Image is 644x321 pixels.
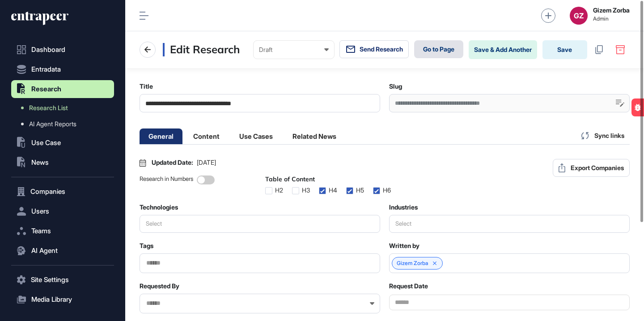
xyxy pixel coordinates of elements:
label: Tags [140,242,153,249]
button: Save [542,40,587,59]
li: Related News [284,128,345,144]
a: Research List [16,100,114,116]
div: H3 [302,187,310,194]
label: Requested By [140,282,179,290]
button: Save & Add Another [469,40,537,59]
li: Content [184,128,229,144]
button: Select [140,215,380,233]
div: Draft [259,46,329,53]
div: H2 [275,187,283,194]
span: AI Agent [31,247,58,254]
button: Media Library [11,291,114,308]
li: Use Cases [230,128,282,144]
button: Export Companies [553,159,630,177]
div: Select [390,220,417,227]
button: News [11,154,114,171]
label: Request Date [389,282,428,290]
div: Table of Content [265,175,391,184]
div: H4 [329,187,337,194]
span: Research List [29,104,68,111]
span: Send Research [360,46,403,53]
a: AI Agent Reports [16,116,114,132]
div: H6 [383,187,391,194]
label: Technologies [140,204,178,211]
button: Users [11,202,114,220]
button: Entradata [11,60,114,78]
label: Industries [389,204,418,211]
label: Title [140,83,153,90]
span: Media Library [31,296,72,303]
button: Research [11,80,114,98]
span: Research [31,86,61,93]
span: Site Settings [31,276,69,283]
h3: Edit Research [163,43,240,56]
button: Use Case [11,134,114,152]
label: Written by [389,242,419,249]
strong: Gizem Zorba [593,7,630,14]
a: Gizem Zorba [397,260,428,266]
div: Select [140,220,168,227]
div: Updated Date: [152,159,216,166]
span: Entradata [31,66,61,73]
div: Research in Numbers [140,175,193,194]
span: AI Agent Reports [29,120,76,128]
span: Users [31,208,49,215]
span: Admin [593,16,630,22]
button: GZ [570,7,588,25]
div: H5 [356,187,364,194]
span: Use Case [31,139,61,146]
span: Teams [31,227,51,235]
button: Select [389,215,630,233]
input: Datepicker input [389,295,630,310]
span: [DATE] [197,159,216,166]
button: Teams [11,222,114,240]
a: Go to Page [414,40,463,58]
button: Site Settings [11,271,114,289]
span: News [31,159,49,166]
a: Dashboard [11,41,114,59]
button: Companies [11,183,114,201]
button: AI Agent [11,242,114,260]
div: Sync links [576,127,630,144]
button: Send Research [339,40,409,58]
span: Companies [30,188,65,195]
li: General [140,128,182,144]
span: Dashboard [31,46,65,53]
label: Slug [389,83,402,90]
